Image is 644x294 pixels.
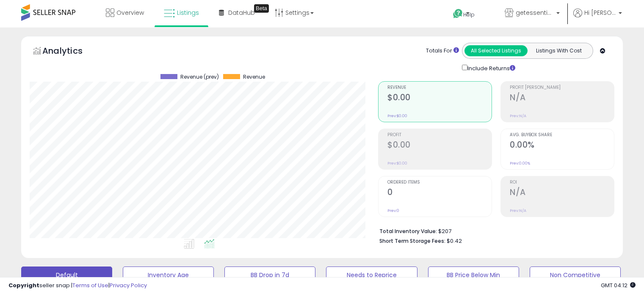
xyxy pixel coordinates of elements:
a: Hi [PERSON_NAME] [573,8,622,27]
span: 2025-09-12 04:12 GMT [601,281,636,289]
small: Prev: N/A [510,113,526,118]
span: DataHub [228,8,255,17]
h2: 0 [387,187,492,199]
button: Inventory Age [123,267,214,283]
button: BB Price Below Min [428,267,519,283]
span: Profit [387,133,492,137]
div: seller snap | | [8,282,147,290]
b: Total Inventory Value: [379,228,437,235]
button: Listings With Cost [527,45,590,56]
span: Revenue [243,74,265,80]
span: Help [463,11,475,18]
h2: N/A [510,187,614,199]
h2: 0.00% [510,140,614,151]
button: Needs to Reprice [326,267,417,283]
span: Avg. Buybox Share [510,133,614,137]
span: Overview [116,8,144,17]
span: Profit [PERSON_NAME] [510,85,614,90]
button: Non Competitive [530,267,621,283]
small: Prev: N/A [510,208,526,213]
span: Hi [PERSON_NAME] [584,8,616,17]
i: Get Help [453,8,463,19]
a: Terms of Use [72,281,108,289]
li: $207 [379,225,608,236]
b: Short Term Storage Fees: [379,237,445,245]
span: getessentialshub [516,8,554,17]
h2: N/A [510,93,614,104]
span: Revenue (prev) [180,74,219,80]
span: ROI [510,180,614,185]
h2: $0.00 [387,140,492,151]
h2: $0.00 [387,93,492,104]
a: Privacy Policy [110,281,147,289]
small: Prev: $0.00 [387,161,407,166]
span: $0.42 [447,237,462,245]
h5: Analytics [42,45,99,59]
button: BB Drop in 7d [224,267,315,283]
small: Prev: $0.00 [387,113,407,118]
a: Help [446,2,491,27]
span: Revenue [387,85,492,90]
strong: Copyright [8,281,39,289]
small: Prev: 0 [387,208,399,213]
span: Ordered Items [387,180,492,185]
div: Totals For [426,47,459,55]
small: Prev: 0.00% [510,161,530,166]
button: All Selected Listings [464,45,528,56]
div: Include Returns [456,63,525,73]
div: Tooltip anchor [254,4,269,13]
span: Listings [177,8,199,17]
button: Default [21,267,112,283]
